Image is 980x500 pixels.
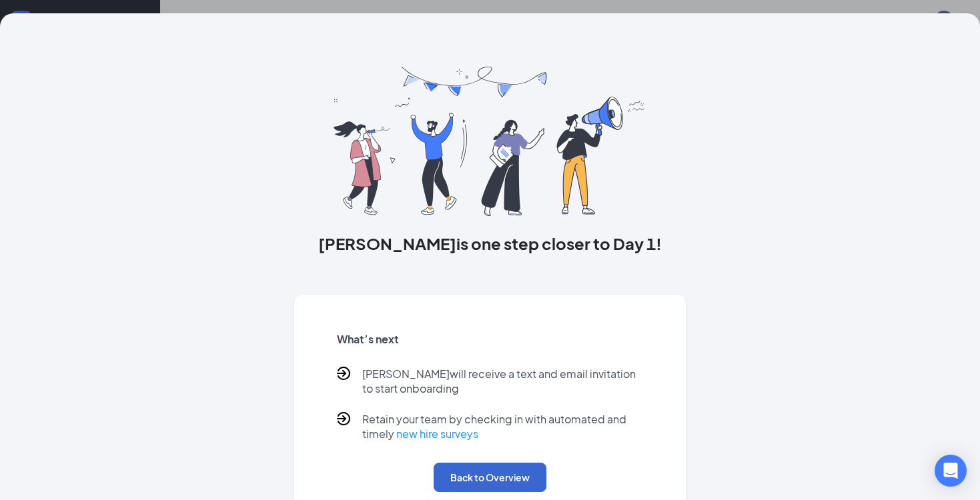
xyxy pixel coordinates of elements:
[396,427,478,441] a: new hire surveys
[362,412,643,441] p: Retain your team by checking in with automated and timely
[362,367,643,396] p: [PERSON_NAME] will receive a text and email invitation to start onboarding
[935,455,967,487] div: Open Intercom Messenger
[294,232,686,255] h3: [PERSON_NAME] is one step closer to Day 1!
[434,463,546,492] button: Back to Overview
[334,67,646,216] img: you are all set
[337,332,643,347] h5: What’s next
